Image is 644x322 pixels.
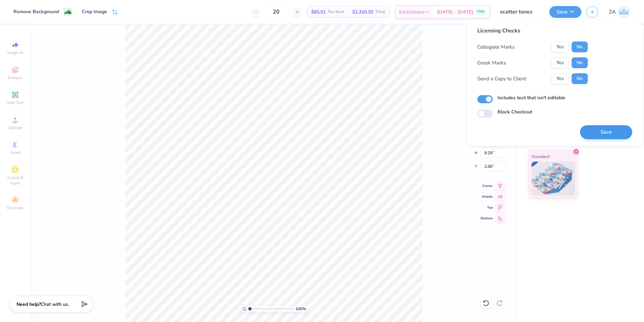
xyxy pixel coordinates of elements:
label: Block Checkout [497,108,532,115]
button: Save [549,6,581,18]
label: Includes text that isn't editable [497,94,566,101]
span: Total [375,8,385,16]
button: No [572,57,588,68]
span: Clipart & logos [3,175,27,186]
span: Bottom [481,216,493,221]
div: Crop Image [82,8,107,15]
span: Add Text [7,100,23,105]
span: Per Item [328,8,344,16]
span: Middle [481,194,493,199]
button: Yes [551,57,569,68]
span: FREE [477,9,484,14]
div: Collegiate Marks [477,43,515,51]
button: Save [580,125,632,139]
span: Upload [8,125,22,130]
span: Image AI [7,50,23,55]
img: Standard [532,162,575,195]
strong: Need help? [17,301,41,307]
span: [DATE] - [DATE] [437,8,473,16]
input: – – [263,6,289,18]
span: Decorate [7,205,23,211]
span: Center [481,184,493,188]
span: Est. Delivery [399,8,425,16]
div: Greek Marks [477,59,506,67]
span: $65.51 [311,8,326,16]
div: Licensing Checks [477,27,588,35]
span: Chat with us. [41,301,69,307]
button: Yes [551,42,569,52]
a: ZA [609,5,631,19]
img: Zuriel Alaba [617,5,631,19]
span: ZA [609,8,616,16]
button: No [572,42,588,52]
span: 100 % [295,306,306,312]
span: Top [481,205,493,210]
span: Greek [10,150,21,155]
div: Send a Copy to Client [477,75,526,83]
span: $1,310.20 [352,8,373,16]
span: Standard [532,153,549,160]
span: Designs [8,75,23,80]
div: Remove Background [13,8,59,15]
input: Untitled Design [495,5,544,19]
button: No [572,73,588,84]
button: Yes [551,73,569,84]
